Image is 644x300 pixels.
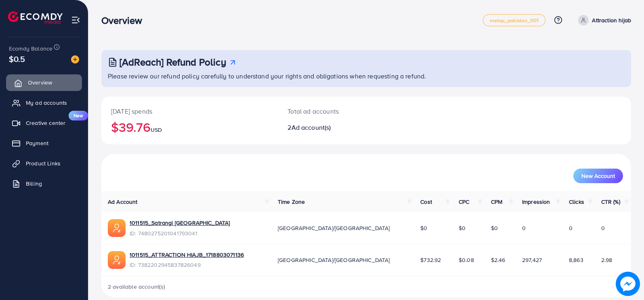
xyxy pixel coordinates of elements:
[420,256,441,264] span: $732.92
[601,224,605,232] span: 0
[8,11,63,24] img: logo
[108,71,626,81] p: Please review our refund policy carefully to understand your rights and obligations when requesti...
[108,251,126,269] img: ic-ads-acc.e4c84228.svg
[569,198,584,206] span: Clicks
[601,198,620,206] span: CTR (%)
[130,251,244,259] a: 1011515_ATTRACTION HIAJB_1718803071136
[108,198,138,206] span: Ad Account
[491,256,506,264] span: $2.46
[569,256,583,264] span: 8,863
[9,53,25,65] span: $0.5
[111,106,268,116] p: [DATE] spends
[459,256,474,264] span: $0.08
[130,229,230,237] span: ID: 7480275201041793041
[522,224,526,232] span: 0
[26,119,65,127] span: Creative center
[6,155,82,171] a: Product Links
[120,56,226,68] h3: [AdReach] Refund Policy
[490,18,539,23] span: metap_pakistan_001
[483,14,546,26] a: metap_pakistan_001
[581,173,615,179] span: New Account
[287,106,401,116] p: Total ad accounts
[26,139,48,147] span: Payment
[26,159,61,167] span: Product Links
[616,272,640,296] img: image
[71,55,79,63] img: image
[292,123,331,132] span: Ad account(s)
[71,15,80,25] img: menu
[69,111,88,120] span: New
[573,169,623,183] button: New Account
[6,175,82,192] a: Billing
[108,219,126,237] img: ic-ads-acc.e4c84228.svg
[6,115,82,131] a: Creative centerNew
[491,198,502,206] span: CPM
[26,180,42,188] span: Billing
[420,224,427,232] span: $0
[151,126,162,134] span: USD
[130,261,244,269] span: ID: 7382202945837826049
[601,256,613,264] span: 2.98
[101,15,149,26] h3: Overview
[459,224,466,232] span: $0
[459,198,469,206] span: CPC
[522,256,542,264] span: 297,427
[278,224,390,232] span: [GEOGRAPHIC_DATA]/[GEOGRAPHIC_DATA]
[111,119,268,135] h2: $39.76
[287,124,401,131] h2: 2
[28,78,52,87] span: Overview
[278,198,305,206] span: Time Zone
[26,99,67,107] span: My ad accounts
[575,15,631,25] a: Attraction hijab
[278,256,390,264] span: [GEOGRAPHIC_DATA]/[GEOGRAPHIC_DATA]
[569,224,573,232] span: 0
[592,15,631,25] p: Attraction hijab
[6,74,82,91] a: Overview
[130,219,230,227] a: 1011515_Satrangi [GEOGRAPHIC_DATA]
[491,224,498,232] span: $0
[6,95,82,111] a: My ad accounts
[420,198,432,206] span: Cost
[9,44,52,53] span: Ecomdy Balance
[522,198,550,206] span: Impression
[108,283,166,291] span: 2 available account(s)
[6,135,82,151] a: Payment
